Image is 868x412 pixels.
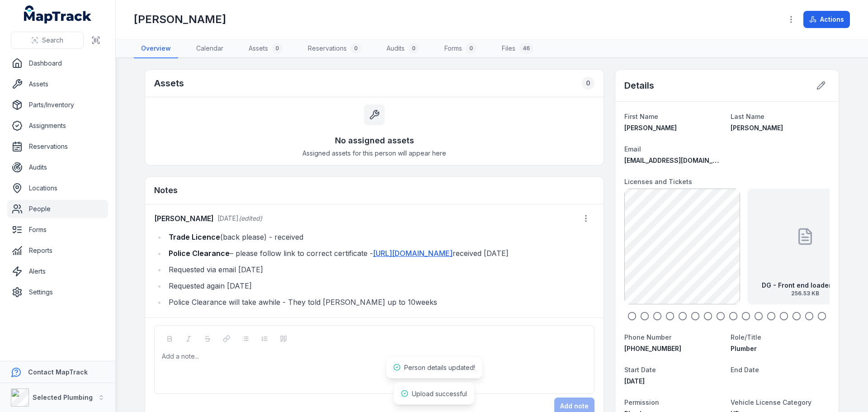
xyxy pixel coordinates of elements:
[408,43,419,54] div: 0
[335,134,414,147] h3: No assigned assets
[624,345,681,352] span: [PHONE_NUMBER]
[217,214,239,222] time: 8/20/2025, 12:47:28 PM
[7,54,108,72] a: Dashboard
[731,398,811,406] span: Vehicle License Category
[11,32,84,49] button: Search
[166,263,594,276] li: Requested via email [DATE]
[166,296,594,308] li: Police Clearance will take awhile - They told [PERSON_NAME] up to 10weeks
[624,377,645,385] time: 10/24/2019, 12:00:00 AM
[624,377,645,385] span: [DATE]
[241,39,290,58] a: Assets0
[7,96,108,114] a: Parts/Inventory
[42,36,63,45] span: Search
[7,200,108,218] a: People
[731,124,783,132] span: [PERSON_NAME]
[624,124,677,132] span: [PERSON_NAME]
[166,231,594,243] li: (back please) - received
[7,117,108,135] a: Assignments
[7,179,108,197] a: Locations
[7,158,108,176] a: Audits
[166,279,594,292] li: Requested again [DATE]
[495,39,541,58] a: Files46
[624,178,692,185] span: Licenses and Tickets
[169,249,230,258] strong: Police Clearance
[28,368,88,376] strong: Contact MapTrack
[7,283,108,301] a: Settings
[154,184,178,197] h3: Notes
[412,390,467,398] span: Upload successful
[624,113,658,120] span: First Name
[404,364,475,371] span: Person details updated!
[624,145,641,153] span: Email
[350,43,361,54] div: 0
[166,247,594,260] li: – please follow link to correct certificate - received [DATE]
[239,214,262,222] span: (edited)
[582,77,594,90] div: 0
[731,113,764,120] span: Last Name
[731,366,759,374] span: End Date
[134,12,226,27] h1: [PERSON_NAME]
[7,137,108,156] a: Reservations
[373,249,453,258] a: [URL][DOMAIN_NAME]
[7,242,108,260] a: Reports
[379,39,426,58] a: Audits0
[7,262,108,280] a: Alerts
[24,5,92,24] a: MapTrack
[7,75,108,93] a: Assets
[134,39,178,58] a: Overview
[154,213,214,224] strong: [PERSON_NAME]
[272,43,283,54] div: 0
[762,290,849,297] span: 256.53 KB
[437,39,484,58] a: Forms0
[33,393,93,401] strong: Selected Plumbing
[302,149,446,158] span: Assigned assets for this person will appear here
[301,39,368,58] a: Reservations0
[624,366,656,374] span: Start Date
[189,39,231,58] a: Calendar
[762,281,849,290] strong: DG - Front end loader front
[624,333,671,341] span: Phone Number
[154,77,184,90] h2: Assets
[624,79,654,92] h2: Details
[624,156,733,164] span: [EMAIL_ADDRESS][DOMAIN_NAME]
[803,11,850,28] button: Actions
[466,43,476,54] div: 0
[624,398,659,406] span: Permission
[7,221,108,239] a: Forms
[731,333,761,341] span: Role/Title
[169,232,220,242] strong: Trade Licence
[217,214,239,222] span: [DATE]
[731,345,757,352] span: Plumber
[519,43,533,54] div: 46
